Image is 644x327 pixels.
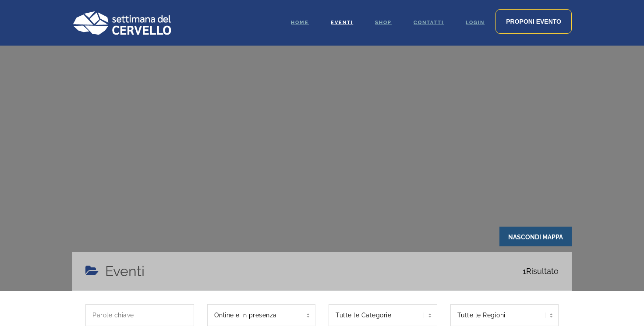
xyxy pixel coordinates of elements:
[72,11,171,35] img: Logo
[523,267,526,276] span: 1
[85,304,194,326] input: Parole chiave
[495,9,572,34] a: Proponi evento
[466,20,485,25] span: Login
[523,261,559,282] span: Risultato
[105,261,145,282] h4: Eventi
[331,20,353,25] span: Eventi
[414,20,444,25] span: Contatti
[506,18,561,25] span: Proponi evento
[499,227,572,246] span: Nascondi Mappa
[375,20,392,25] span: Shop
[291,20,309,25] span: Home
